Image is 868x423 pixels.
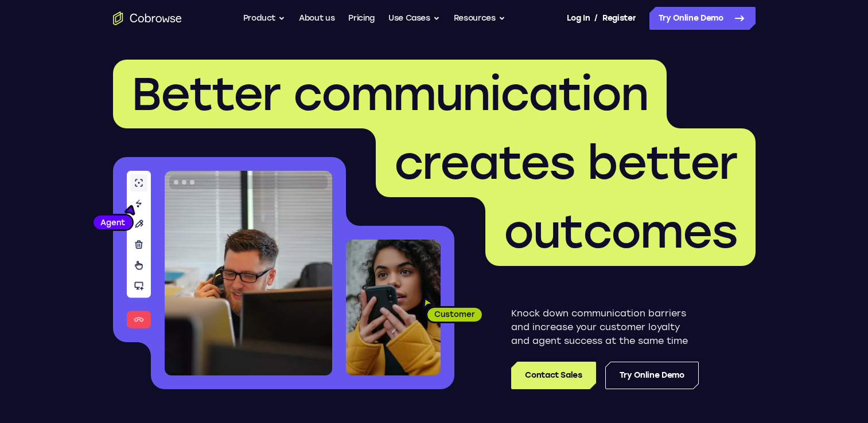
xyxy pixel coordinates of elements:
[602,7,636,30] a: Register
[388,7,440,30] button: Use Cases
[299,7,334,30] a: About us
[511,362,595,389] a: Contact Sales
[605,362,699,389] a: Try Online Demo
[131,66,648,122] span: Better communication
[394,135,737,190] span: creates better
[165,171,332,375] img: A customer support agent talking on the phone
[346,240,441,375] img: A customer holding their phone
[348,7,375,30] a: Pricing
[649,7,756,30] a: Try Online Demo
[243,7,286,30] button: Product
[113,11,182,25] a: Go to the home page
[504,204,737,259] span: outcomes
[454,7,505,30] button: Resources
[511,307,699,348] p: Knock down communication barriers and increase your customer loyalty and agent success at the sam...
[567,7,590,30] a: Log In
[594,11,598,25] span: /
